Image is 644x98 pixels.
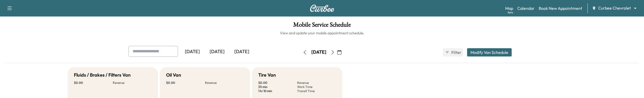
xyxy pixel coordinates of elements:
[5,30,639,36] h6: View and update your mobile appointment schedule.
[467,48,512,56] button: Modify Van Schedule
[517,5,535,11] a: Calendar
[598,5,631,11] span: Curbee Chevrolet
[297,89,336,93] p: Transit Time
[74,81,113,85] p: $ 0.00
[505,5,513,11] a: MapBeta
[311,49,326,55] div: [DATE]
[229,46,254,58] div: [DATE]
[297,85,336,89] p: Work Time
[5,22,639,30] h1: Mobile Service Schedule
[205,46,229,58] div: [DATE]
[258,89,297,93] p: 1 hr 10 min
[443,48,463,56] button: Filter
[205,81,244,85] p: Revenue
[297,81,336,85] p: Revenue
[539,5,582,11] a: Book New Appointment
[508,11,513,14] div: Beta
[166,71,181,79] h5: Oil Van
[113,81,152,85] p: Revenue
[258,71,276,79] h5: Tire Van
[258,85,297,89] p: 35 min
[258,81,297,85] p: $ 0.00
[310,5,334,12] img: Curbee Logo
[451,49,461,55] span: Filter
[166,81,205,85] p: $ 0.00
[74,71,131,79] h5: Fluids / Brakes / Filters Van
[180,46,205,58] div: [DATE]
